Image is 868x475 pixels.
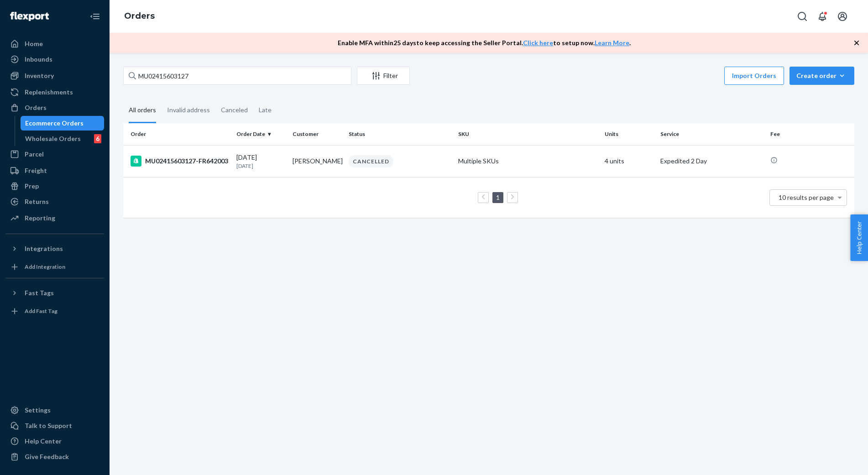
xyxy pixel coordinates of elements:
[293,130,341,138] div: Customer
[236,153,285,170] div: [DATE]
[5,304,104,318] a: Add Fast Tag
[5,260,104,274] a: Add Integration
[5,85,104,99] a: Replenishments
[455,123,601,145] th: SKU
[123,123,233,145] th: Order
[5,403,104,418] a: Settings
[25,71,54,80] div: Inventory
[236,162,285,170] p: [DATE]
[796,71,847,80] div: Create order
[289,145,345,177] td: [PERSON_NAME]
[5,147,104,162] a: Parcel
[129,98,156,123] div: All orders
[790,67,854,85] button: Create order
[5,68,104,83] a: Inventory
[833,7,852,26] button: Open account menu
[345,123,455,145] th: Status
[25,307,58,315] div: Add Fast Tag
[21,116,105,130] a: Ecommerce Orders
[25,150,44,159] div: Parcel
[233,123,289,145] th: Order Date
[5,449,104,464] button: Give Feedback
[167,98,210,122] div: Invalid address
[5,100,104,115] a: Orders
[5,241,104,256] button: Integrations
[767,123,854,145] th: Fee
[25,119,84,128] div: Ecommerce Orders
[25,182,39,191] div: Prep
[455,145,601,177] td: Multiple SKUs
[117,3,162,30] ol: breadcrumbs
[5,52,104,67] a: Inbounds
[25,437,62,446] div: Help Center
[657,123,766,145] th: Service
[601,123,657,145] th: Units
[595,39,629,47] a: Learn More
[25,88,73,97] div: Replenishments
[25,39,43,48] div: Home
[25,214,55,223] div: Reporting
[124,11,155,21] a: Orders
[494,193,502,201] a: Page 1 is your current page
[25,55,52,64] div: Inbounds
[5,434,104,449] a: Help Center
[25,452,69,461] div: Give Feedback
[123,67,351,85] input: Search orders
[131,156,229,167] div: MU02415603127-FR642003
[523,39,553,47] a: Click here
[349,155,393,167] div: CANCELLED
[5,163,104,178] a: Freight
[25,103,47,112] div: Orders
[5,37,104,51] a: Home
[660,157,763,166] p: Expedited 2 Day
[21,131,105,146] a: Wholesale Orders6
[5,211,104,225] a: Reporting
[221,98,248,122] div: Canceled
[338,38,631,47] p: Enable MFA within 25 days to keep accessing the Seller Portal. to setup now. .
[5,286,104,300] button: Fast Tags
[25,406,51,415] div: Settings
[25,263,65,271] div: Add Integration
[357,71,409,80] div: Filter
[25,197,49,206] div: Returns
[813,7,831,26] button: Open notifications
[94,134,101,143] div: 6
[5,179,104,193] a: Prep
[5,418,104,433] a: Talk to Support
[86,7,104,26] button: Close Navigation
[10,12,49,21] img: Flexport logo
[793,7,811,26] button: Open Search Box
[25,166,47,175] div: Freight
[25,244,63,253] div: Integrations
[259,98,272,122] div: Late
[724,67,784,85] button: Import Orders
[25,288,54,298] div: Fast Tags
[779,193,834,201] span: 10 results per page
[5,194,104,209] a: Returns
[25,421,72,430] div: Talk to Support
[25,134,81,143] div: Wholesale Orders
[357,67,410,85] button: Filter
[850,214,868,261] button: Help Center
[601,145,657,177] td: 4 units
